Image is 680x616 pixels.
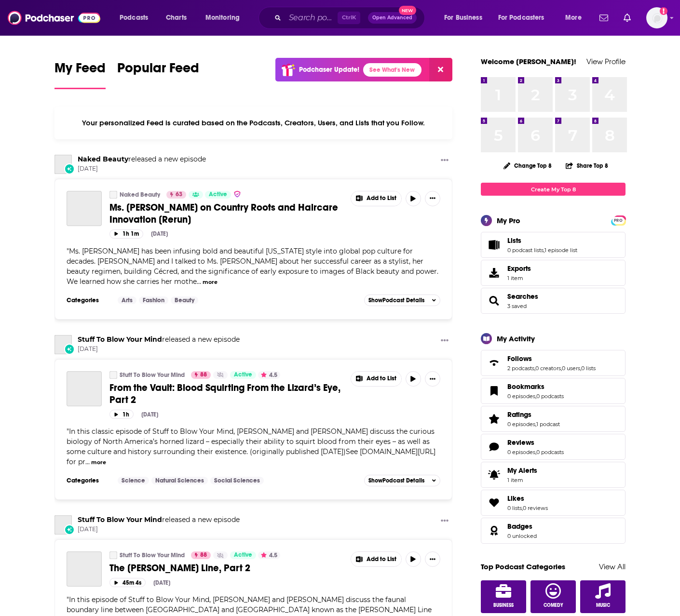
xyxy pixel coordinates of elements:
span: Active [234,370,252,380]
span: Add to List [367,375,396,382]
div: [DATE] [141,411,158,418]
span: Badges [507,522,532,531]
button: Share Top 8 [565,156,609,175]
a: Stuff To Blow Your Mind [78,515,162,524]
div: My Activity [497,334,535,343]
span: My Alerts [484,468,503,482]
a: 3 saved [507,303,527,309]
span: Follows [507,354,532,363]
button: Show More Button [425,371,440,387]
a: Naked Beauty [109,191,117,199]
a: My Feed [54,60,106,89]
span: [DATE] [78,345,240,353]
span: In this classic episode of Stuff to Blow Your Mind, [PERSON_NAME] and [PERSON_NAME] discuss the c... [67,427,435,466]
img: Podchaser - Follow, Share and Rate Podcasts [8,9,100,27]
button: Show More Button [437,335,452,347]
button: Change Top 8 [498,160,558,172]
a: Science [118,477,149,484]
button: Show profile menu [646,7,667,28]
a: 0 users [562,365,580,372]
a: Active [230,371,256,379]
a: Reviews [507,438,564,447]
span: Likes [507,494,524,503]
span: , [535,449,536,455]
a: 0 episodes [507,449,535,455]
a: Searches [484,294,503,308]
a: Lists [507,236,577,245]
span: Bookmarks [507,382,544,391]
span: Ctrl K [338,12,360,24]
h3: released a new episode [78,155,206,164]
a: From the Vault: Blood Squirting From the Lizard’s Eye, Part 2 [109,382,344,406]
span: 1 item [507,477,537,483]
a: Badges [507,522,537,531]
button: Show More Button [437,515,452,527]
button: ShowPodcast Details [364,475,440,486]
span: Active [234,550,252,560]
button: Show More Button [425,551,440,567]
span: The [PERSON_NAME] Line, Part 2 [109,562,250,574]
span: For Business [444,11,482,25]
a: Likes [507,494,548,503]
span: Logged in as Ashley_Beenen [646,7,667,28]
a: 0 lists [581,365,596,372]
span: Open Advanced [372,15,412,20]
span: , [534,365,535,372]
span: , [535,393,536,400]
span: 88 [200,370,207,380]
div: New Episode [64,163,75,174]
h3: released a new episode [78,515,240,524]
button: open menu [199,10,252,26]
a: Badges [484,524,503,537]
a: 0 podcasts [536,449,564,455]
svg: Add a profile image [660,7,667,15]
span: ... [85,457,90,466]
span: Show Podcast Details [368,477,424,484]
button: 45m 4s [109,578,146,587]
span: From the Vault: Blood Squirting From the Lizard’s Eye, Part 2 [109,382,340,406]
a: Ms. [PERSON_NAME] on Country Roots and Haircare Innovation [Rerun] [109,201,344,226]
span: Business [493,603,514,608]
span: Ms. [PERSON_NAME] on Country Roots and Haircare Innovation [Rerun] [109,201,338,226]
a: Follows [507,354,596,363]
a: 88 [191,551,211,559]
a: 0 podcast lists [507,247,544,254]
a: 0 episodes [507,421,535,428]
button: open menu [558,10,594,26]
span: For Podcasters [498,11,544,25]
a: Active [230,551,256,559]
h3: Categories [67,477,110,484]
a: 0 lists [507,505,522,511]
span: [DATE] [78,525,240,534]
span: Ratings [507,410,531,419]
a: Popular Feed [117,60,199,89]
a: Arts [118,296,136,304]
span: Exports [507,264,531,273]
span: 1 item [507,275,531,281]
span: Comedy [544,603,563,608]
a: PRO [612,216,624,224]
span: ... [197,277,201,286]
a: Top Podcast Categories [481,562,565,571]
span: Music [596,603,610,608]
a: View Profile [586,57,626,66]
a: 2 podcasts [507,365,534,372]
button: 1h 1m [109,229,143,239]
span: [DATE] [78,165,206,173]
button: more [203,278,218,286]
a: Create My Top 8 [481,183,626,196]
a: Fashion [139,296,168,304]
div: My Pro [497,216,520,225]
div: New Episode [64,524,75,535]
a: Stuff To Blow Your Mind [78,335,162,344]
div: [DATE] [151,230,168,237]
span: My Alerts [507,466,537,475]
a: Likes [484,496,503,509]
a: 0 reviews [523,505,548,511]
a: Natural Sciences [151,477,208,484]
a: 88 [191,371,211,379]
span: New [399,6,416,15]
button: Show More Button [437,155,452,167]
span: " [67,427,435,466]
